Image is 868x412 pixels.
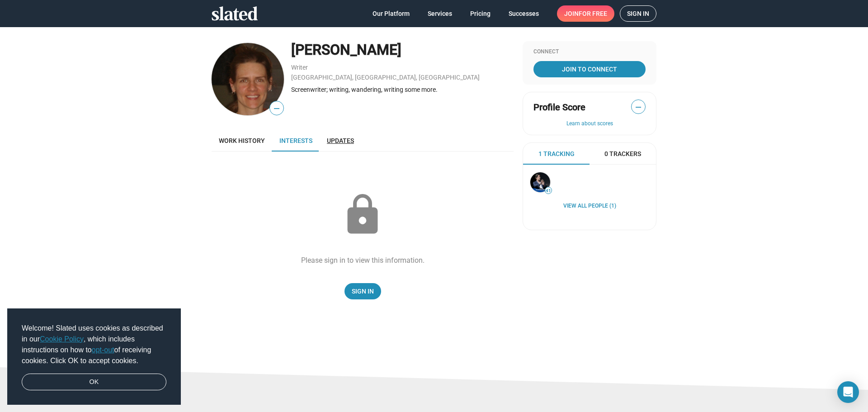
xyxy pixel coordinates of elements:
[40,335,84,343] a: Cookie Policy
[365,5,417,22] a: Our Platform
[22,374,166,391] a: dismiss cookie message
[270,103,283,114] span: —
[428,5,452,22] span: Services
[272,130,320,152] a: Interests
[545,188,552,194] span: 41
[564,5,607,22] span: Join
[320,130,361,152] a: Updates
[327,137,354,144] span: Updates
[463,5,498,22] a: Pricing
[627,6,649,21] span: Sign in
[563,203,616,210] a: View all People (1)
[535,61,644,77] span: Join To Connect
[301,256,425,265] div: Please sign in to view this information.
[533,101,585,114] span: Profile Score
[538,150,575,158] span: 1 Tracking
[420,5,459,22] a: Services
[579,5,607,22] span: for free
[632,101,645,113] span: —
[470,5,491,22] span: Pricing
[340,192,385,237] mat-icon: lock
[620,5,656,22] a: Sign in
[533,61,646,77] a: Join To Connect
[604,150,641,158] span: 0 Trackers
[7,308,181,405] div: cookieconsent
[212,43,284,115] img: Jenna Gretsch
[533,120,646,128] button: Learn about scores
[279,137,312,144] span: Interests
[291,85,514,94] div: Screenwriter; writing, wandering, writing some more.
[219,137,265,144] span: Work history
[557,5,614,22] a: Joinfor free
[373,5,410,22] span: Our Platform
[509,5,539,22] span: Successes
[837,381,859,403] div: Open Intercom Messenger
[92,346,114,354] a: opt-out
[291,74,480,81] a: [GEOGRAPHIC_DATA], [GEOGRAPHIC_DATA], [GEOGRAPHIC_DATA]
[530,172,550,192] img: Stephan Paternot
[212,130,272,152] a: Work history
[291,40,514,60] div: [PERSON_NAME]
[291,64,308,71] a: Writer
[533,48,646,56] div: Connect
[22,323,166,366] span: Welcome! Slated uses cookies as described in our , which includes instructions on how to of recei...
[344,283,381,299] a: Sign In
[352,283,374,299] span: Sign In
[501,5,546,22] a: Successes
